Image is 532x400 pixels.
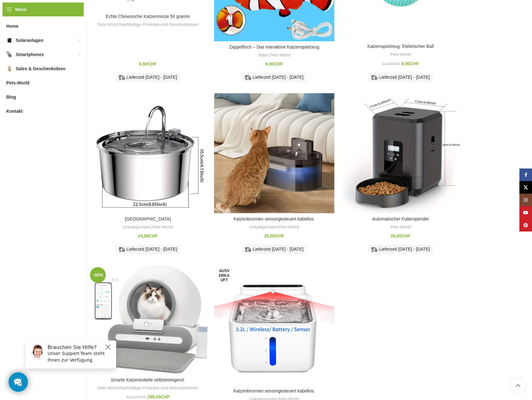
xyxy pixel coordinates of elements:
[91,385,205,391] div: ,
[258,52,269,58] a: Sales
[234,388,315,393] a: Katzenbrunnen sensorgesteuert kabellos.
[390,52,411,58] a: Pets-World
[111,377,185,382] a: Smarte Katzentoilette selbstreinigend.
[519,181,532,194] a: X Social Link
[6,66,13,72] img: Sales & Geschenkideen
[149,233,158,238] span: CHF
[16,49,44,60] span: Smartphones
[88,93,208,213] a: Katzenbrunnen
[6,77,30,89] span: Pets-World
[91,22,205,28] div: ,
[242,245,307,254] div: Lieferzeit [DATE] - [DATE]
[139,61,157,66] bdi: 6,90
[519,194,532,206] a: Instagram Social Link
[519,206,532,219] a: YouTube Social Link
[217,224,331,230] div: ,
[510,378,526,394] a: Scroll to top button
[119,385,198,391] a: Nachhaltige-Produkte-und-Geschenkideen
[274,61,283,66] span: CHF
[6,106,23,117] span: Kontakt
[90,267,106,283] span: -30%
[390,233,410,238] bdi: 59,00
[279,224,299,230] a: Pets-World
[152,224,173,230] a: Pets-World
[84,8,91,15] button: Close
[6,91,16,103] span: Blog
[214,93,334,213] a: Katzenbrunnen sensorgesteuert kabellos.
[217,52,331,58] div: ,
[97,22,118,28] a: Pets-World
[368,245,433,254] div: Lieferzeit [DATE] - [DATE]
[27,15,92,28] p: Unser Support-Team steht Ihnen zur Verfügung
[116,73,180,82] div: Lieferzeit [DATE] - [DATE]
[372,216,429,221] a: Automatischer Futterspender
[27,9,92,15] h6: Brauchen Sie Hilfe?
[16,35,43,46] span: Solaranlagen
[270,52,291,58] a: Pets-World
[91,224,205,230] div: ,
[401,233,410,238] span: CHF
[161,394,170,399] span: CHF
[15,6,27,13] span: Menü
[249,224,277,230] a: Unkategorisiert
[214,265,334,385] a: Katzenbrunnen sensorgesteuert kabellos.
[9,9,25,25] img: Customer service
[410,61,419,66] span: CHF
[147,394,170,399] bdi: 299,00
[242,73,307,82] div: Lieferzeit [DATE] - [DATE]
[519,169,532,181] a: Facebook Social Link
[97,385,118,391] a: Pets-World
[6,37,13,43] img: Solaranlagen
[88,265,208,374] a: Smarte Katzentoilette selbstreinigend.
[382,62,400,66] bdi: 14,99
[123,224,151,230] a: Unkategorisiert
[275,233,284,238] span: CHF
[229,44,319,49] a: Zappelfisch – Das interaktive Katzenspielzeug
[16,63,65,74] span: Sales & Geschenkideen
[341,93,461,213] a: Automatischer Futterspender
[125,216,171,221] a: [GEOGRAPHIC_DATA]
[392,62,400,66] span: CHF
[119,22,198,28] a: Nachhaltige-Produkte-und-Geschenkideen
[519,219,532,231] a: Pinterest Social Link
[265,61,283,66] bdi: 8,90
[138,233,158,238] bdi: 24,00
[216,267,232,284] span: Ausverkauft
[116,245,180,254] div: Lieferzeit [DATE] - [DATE]
[264,233,284,238] bdi: 35,00
[368,73,433,82] div: Lieferzeit [DATE] - [DATE]
[6,51,13,58] img: Smartphones
[126,395,146,399] bdi: 429,00
[401,61,419,66] bdi: 8,90
[6,20,19,32] span: Home
[367,44,434,49] a: Katzenspielzeug: Elektrischer Ball
[234,216,315,221] a: Katzenbrunnen sensorgesteuert kabellos.
[390,224,411,230] a: Pets-World
[138,395,146,399] span: CHF
[106,14,190,19] a: Echte Chinesische Katzenminze 50 gramm
[148,61,157,66] span: CHF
